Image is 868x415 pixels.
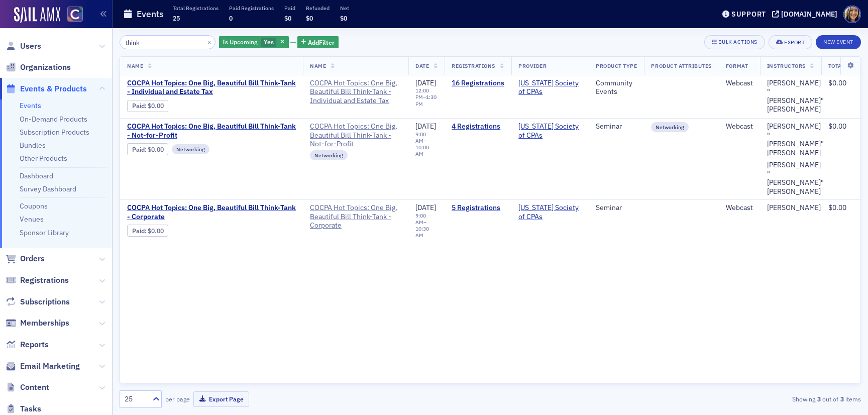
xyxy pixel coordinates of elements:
a: 16 Registrations [452,79,504,88]
a: Other Products [20,154,67,163]
input: Search… [120,35,215,49]
span: Registrations [452,62,495,69]
button: Bulk Actions [704,35,765,49]
span: : [132,146,148,153]
a: Paid [132,146,145,153]
a: Paid [132,227,145,235]
a: Registrations [6,275,69,286]
span: : [132,227,148,235]
a: Subscription Products [20,128,89,137]
time: 10:00 AM [415,144,429,157]
span: Subscriptions [20,296,70,307]
span: $0.00 [828,78,846,87]
span: Profile [843,6,861,23]
a: On-Demand Products [20,115,87,124]
img: SailAMX [14,7,60,23]
strong: 3 [838,394,845,403]
a: Orders [6,253,45,264]
a: [PERSON_NAME] [767,203,821,213]
div: [DOMAIN_NAME] [781,10,837,19]
time: 1:30 PM [415,93,437,107]
span: Instructors [767,62,806,69]
span: Format [726,62,748,69]
span: Name [310,62,326,69]
span: Add Filter [308,38,335,47]
p: Net [340,5,349,12]
a: Tasks [6,403,41,414]
span: $0.00 [148,102,164,110]
div: Paid: 4 - $0 [127,143,168,155]
p: Paid Registrations [229,5,274,12]
div: Seminar [596,122,637,131]
span: $0 [306,14,313,22]
span: Colorado Society of CPAs [518,122,582,140]
time: 9:00 AM [415,212,426,226]
time: 10:30 AM [415,225,429,239]
span: Colorado Society of CPAs [518,203,582,221]
span: Tasks [20,403,41,414]
h1: Events [137,8,164,20]
a: Paid [132,102,145,110]
a: COCPA Hot Topics: One Big, Beautiful Bill Think-Tank - Not-for-Profit [310,122,401,149]
div: Paid: 16 - $0 [127,100,168,112]
a: COCPA Hot Topics: One Big, Beautiful Bill Think-Tank - Individual and Estate Tax [310,79,401,106]
button: [DOMAIN_NAME] [772,11,841,18]
span: COCPA Hot Topics: One Big, Beautiful Bill Think-Tank - Corporate [127,203,296,221]
span: Organizations [20,62,71,73]
button: × [205,37,214,46]
div: 25 [125,394,147,404]
span: 25 [173,14,180,22]
span: $0 [284,14,291,22]
button: Export Page [193,391,249,407]
span: Email Marketing [20,361,80,372]
span: Users [20,41,41,52]
span: Registrations [20,275,69,286]
a: [PERSON_NAME] "[PERSON_NAME]" [PERSON_NAME] [767,79,824,114]
a: Dashboard [20,171,53,180]
div: Paid: 5 - $0 [127,225,168,237]
span: Yes [264,38,274,46]
button: AddFilter [297,36,339,49]
a: Coupons [20,201,48,211]
a: New Event [816,37,861,46]
a: Users [6,41,41,52]
a: [US_STATE] Society of CPAs [518,203,582,221]
img: SailAMX [67,7,83,22]
span: $0.00 [148,227,164,235]
span: Date [415,62,429,69]
span: Memberships [20,318,69,329]
span: $0.00 [828,203,846,212]
a: View Homepage [60,7,83,24]
div: Yes [219,36,289,49]
button: New Event [816,35,861,49]
a: 5 Registrations [452,203,504,213]
p: Refunded [306,5,330,12]
a: [PERSON_NAME] "[PERSON_NAME]" [PERSON_NAME] [767,122,824,157]
a: Events & Products [6,83,87,94]
span: : [132,102,148,110]
a: Memberships [6,318,69,329]
span: Orders [20,253,45,264]
span: $0 [340,14,347,22]
div: Seminar [596,203,637,213]
div: Networking [172,144,209,154]
span: Content [20,382,49,393]
a: Venues [20,215,44,224]
strong: 3 [815,394,822,403]
div: Showing out of items [621,394,861,403]
a: Bundles [20,141,46,150]
span: Colorado Society of CPAs [518,79,582,96]
span: 0 [229,14,233,22]
a: COCPA Hot Topics: One Big, Beautiful Bill Think-Tank - Individual and Estate Tax [127,79,296,96]
button: Export [769,35,812,49]
div: – [415,131,438,158]
span: Reports [20,339,49,350]
a: Content [6,382,49,393]
a: Reports [6,339,49,350]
